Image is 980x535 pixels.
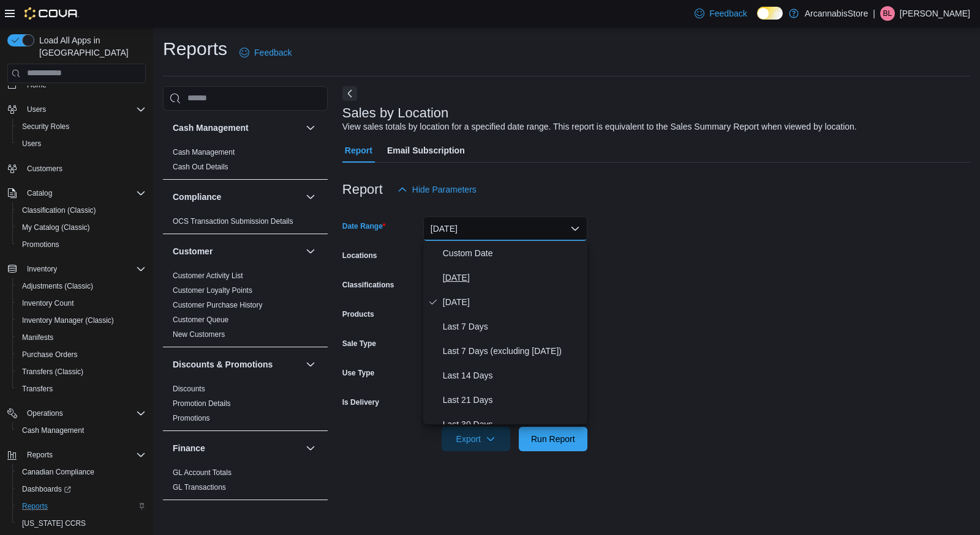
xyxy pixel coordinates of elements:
h3: Compliance [173,191,221,203]
span: Operations [27,408,63,418]
div: Compliance [163,214,328,234]
button: Users [2,101,151,118]
a: Promotions [17,237,64,252]
span: Inventory Manager (Classic) [22,315,114,325]
h3: Sales by Location [342,106,449,120]
span: Users [27,105,46,114]
button: Reports [22,448,58,462]
div: Select listbox [423,241,587,424]
span: Report [345,138,372,163]
span: Catalog [27,188,52,198]
span: Purchase Orders [22,350,78,360]
span: Customers [27,164,62,174]
span: Manifests [17,330,146,345]
span: Discounts [173,384,205,394]
button: Inventory Count [12,295,151,312]
p: ArcannabisStore [805,6,869,21]
button: Cash Management [12,422,151,439]
button: Purchase Orders [12,346,151,363]
span: Feedback [254,46,292,59]
span: Cash Management [17,423,146,438]
button: Inventory [2,260,151,278]
button: Finance [303,441,318,456]
span: Inventory [27,264,57,274]
a: Dashboards [12,481,151,498]
a: [US_STATE] CCRS [17,516,91,531]
a: Cash Management [17,423,89,438]
a: Inventory Count [17,296,79,311]
button: Operations [22,406,68,421]
button: Hide Parameters [393,177,481,202]
span: Dashboards [17,482,146,496]
span: Classification (Classic) [22,205,96,215]
span: Canadian Compliance [17,465,146,479]
button: Catalog [22,186,57,201]
span: Cash Management [173,147,235,157]
span: Users [22,102,146,117]
span: Email Subscription [387,138,465,163]
span: Feedback [709,7,747,20]
button: Next [342,86,357,101]
a: Adjustments (Classic) [17,279,98,293]
span: Cash Out Details [173,162,228,172]
span: Transfers [22,384,53,394]
label: Classifications [342,280,394,290]
img: Cova [24,7,79,20]
button: Catalog [2,185,151,202]
span: Adjustments (Classic) [22,281,93,291]
a: Purchase Orders [17,347,83,362]
span: My Catalog (Classic) [17,220,146,235]
span: Promotions [22,240,59,249]
a: Inventory Manager (Classic) [17,313,119,328]
h1: Reports [163,37,227,61]
button: Promotions [12,236,151,253]
span: [DATE] [443,295,582,309]
button: Customer [303,244,318,259]
a: GL Account Totals [173,468,232,477]
span: Custom Date [443,246,582,260]
span: Reports [17,499,146,514]
button: Discounts & Promotions [303,357,318,372]
span: Last 14 Days [443,368,582,383]
span: Transfers (Classic) [22,367,83,377]
button: Manifests [12,329,151,346]
button: Cash Management [173,122,301,134]
button: Inventory [303,510,318,525]
a: My Catalog (Classic) [17,220,95,235]
h3: Customer [173,245,213,257]
p: | [873,6,875,21]
span: Reports [22,501,48,511]
span: Inventory Manager (Classic) [17,313,146,328]
button: Inventory Manager (Classic) [12,312,151,329]
button: Security Roles [12,118,151,135]
span: Last 21 Days [443,393,582,407]
a: Dashboards [17,482,76,496]
input: Dark Mode [757,7,783,20]
span: GL Transactions [173,482,226,492]
span: [DATE] [443,270,582,285]
a: Manifests [17,330,58,345]
button: Finance [173,442,301,454]
span: Security Roles [17,119,146,134]
span: Inventory [22,262,146,276]
button: Users [12,135,151,152]
a: Users [17,136,46,151]
button: Export [442,427,510,451]
button: [DATE] [423,216,587,241]
span: Users [17,136,146,151]
span: Last 7 Days (excluding [DATE]) [443,344,582,358]
a: Promotion Details [173,399,231,408]
button: Discounts & Promotions [173,358,301,371]
span: Customer Activity List [173,271,243,281]
h3: Inventory [173,511,211,523]
button: Cash Management [303,120,318,135]
h3: Finance [173,442,205,454]
div: Barry LaFond [880,6,895,21]
label: Use Type [342,368,374,378]
span: Washington CCRS [17,516,146,531]
a: Promotions [173,414,210,422]
a: Discounts [173,385,205,393]
span: Catalog [22,186,146,201]
a: Customer Activity List [173,271,243,280]
a: Customer Loyalty Points [173,286,252,295]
